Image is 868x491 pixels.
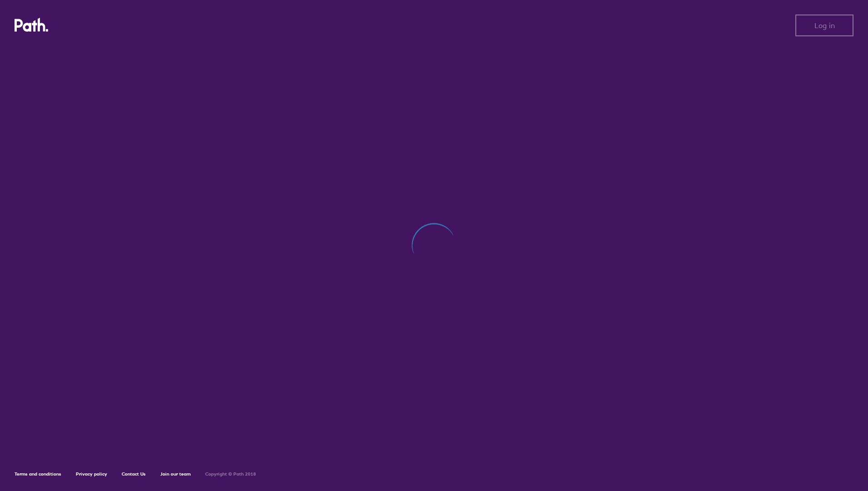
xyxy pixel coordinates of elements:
a: Join our team [160,471,191,477]
span: Log in [814,21,835,29]
a: Privacy policy [76,471,107,477]
a: Contact Us [122,471,146,477]
button: Log in [795,15,853,36]
a: Terms and conditions [15,471,61,477]
h6: Copyright © Path 2018 [205,471,256,477]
